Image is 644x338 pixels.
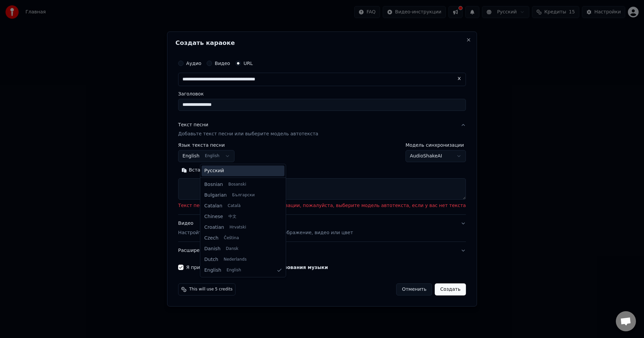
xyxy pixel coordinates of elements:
[204,235,218,242] span: Czech
[224,257,247,262] span: Nederlands
[204,224,224,231] span: Croatian
[226,246,238,252] span: Dansk
[204,213,223,220] span: Chinese
[224,235,239,241] span: Čeština
[204,192,227,199] span: Bulgarian
[204,203,222,209] span: Catalan
[228,214,236,219] span: 中文
[204,181,223,188] span: Bosnian
[204,256,218,263] span: Dutch
[229,225,246,230] span: Hrvatski
[204,167,224,174] span: Русский
[228,182,246,187] span: Bosanski
[204,246,220,252] span: Danish
[228,203,240,209] span: Català
[204,267,221,274] span: English
[227,268,241,273] span: English
[232,193,255,198] span: Български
